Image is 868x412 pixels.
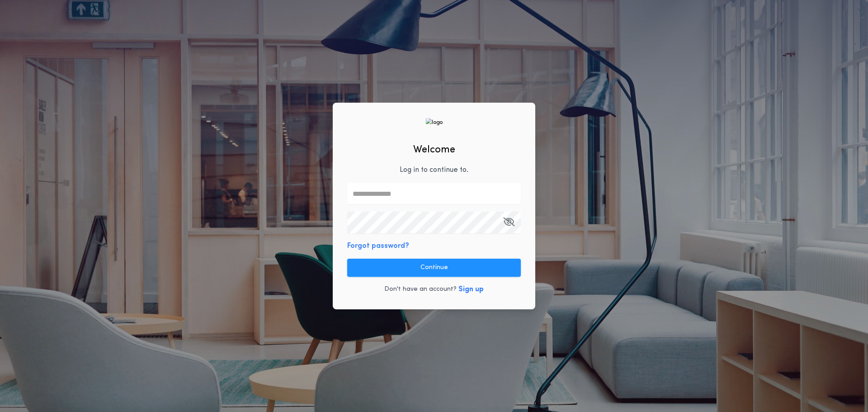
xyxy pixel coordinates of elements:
h2: Welcome [413,142,455,157]
button: Sign up [458,284,484,295]
p: Log in to continue to . [400,165,468,175]
button: Forgot password? [347,241,409,251]
button: Continue [347,259,521,277]
img: logo [425,118,443,127]
p: Don't have an account? [384,285,457,294]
